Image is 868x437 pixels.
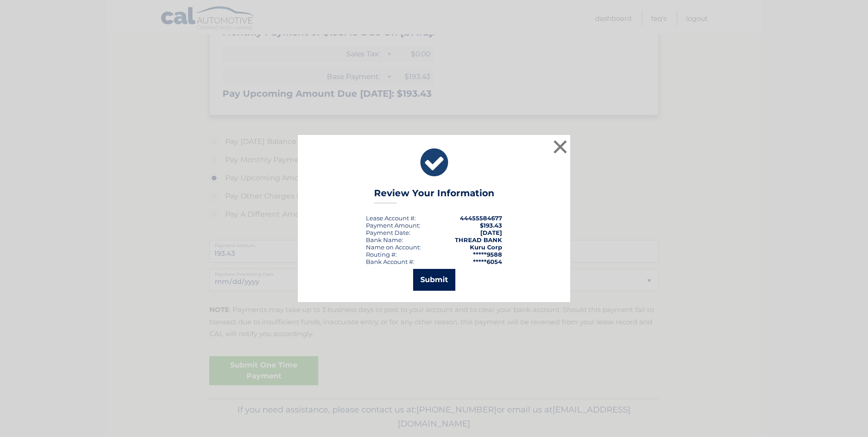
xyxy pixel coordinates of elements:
[366,243,421,251] div: Name on Account:
[366,251,397,258] div: Routing #:
[551,138,569,156] button: ×
[366,214,416,222] div: Lease Account #:
[460,214,502,222] strong: 44455584677
[366,258,414,265] div: Bank Account #:
[480,229,502,236] span: [DATE]
[470,243,502,251] strong: Kuru Corp
[366,222,420,229] div: Payment Amount:
[366,236,403,243] div: Bank Name:
[366,229,409,236] span: Payment Date
[455,236,502,243] strong: THREAD BANK
[366,229,410,236] div: :
[413,269,455,291] button: Submit
[374,188,494,204] h3: Review Your Information
[480,222,502,229] span: $193.43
